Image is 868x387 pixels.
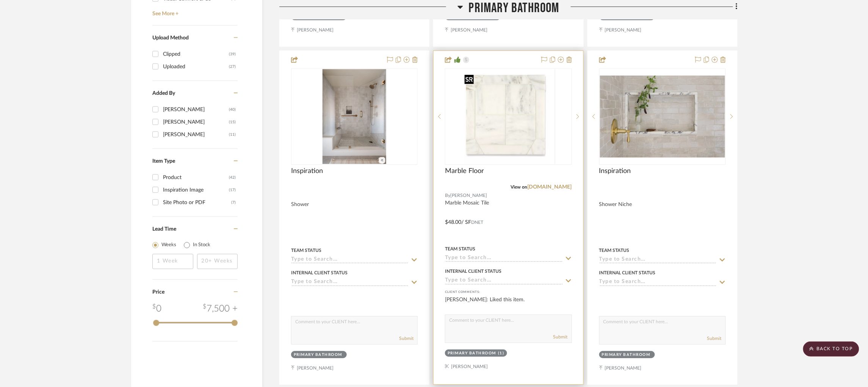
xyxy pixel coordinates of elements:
img: Inspiration [600,76,725,157]
button: Submit [553,334,568,340]
input: Type to Search… [599,279,717,286]
div: 0 [152,302,161,316]
div: Internal Client Status [599,269,656,276]
input: Type to Search… [445,277,562,285]
div: Primary Bathroom [294,352,342,358]
span: Marble Floor [445,167,484,175]
div: Team Status [291,247,321,254]
span: Added By [152,91,175,96]
img: Inspiration [323,69,387,164]
button: Submit [707,335,722,342]
div: [PERSON_NAME] [163,116,229,128]
div: [PERSON_NAME]: Liked this item. [445,296,572,311]
div: [PERSON_NAME] [163,129,229,141]
span: View on [511,185,528,189]
label: In Stock [193,241,210,249]
div: (39) [229,48,236,60]
span: [PERSON_NAME] [450,192,487,199]
div: Internal Client Status [445,268,501,275]
div: Primary Bathroom [448,351,496,356]
div: (42) [229,171,236,184]
scroll-to-top-button: BACK TO TOP [803,341,859,357]
div: Internal Client Status [291,269,348,276]
div: Uploaded [163,61,229,73]
div: [PERSON_NAME] [163,104,229,116]
button: Submit [399,335,414,342]
input: 1 Week [152,254,193,269]
span: Inspiration [599,167,631,175]
div: (7) [231,197,236,209]
div: (27) [229,61,236,73]
div: Primary Bathroom [602,352,650,358]
label: Weeks [161,241,176,249]
div: Inspiration Image [163,184,229,196]
div: Site Photo or PDF [163,197,231,209]
div: 7,500 + [203,302,238,316]
span: Item Type [152,159,175,164]
span: Price [152,289,165,295]
div: Team Status [599,247,630,254]
span: Lead Time [152,227,176,232]
div: Clipped [163,48,229,60]
span: By [445,192,450,199]
img: Marble Floor [461,69,556,164]
span: Inspiration [291,167,323,175]
input: Type to Search… [599,256,717,264]
div: (15) [229,116,236,128]
input: Type to Search… [445,255,562,262]
a: See More + [150,5,238,17]
input: 20+ Weeks [197,254,238,269]
div: (40) [229,104,236,116]
a: [DOMAIN_NAME] [528,184,572,190]
div: Team Status [445,245,475,252]
span: Upload Method [152,35,189,41]
input: Type to Search… [291,279,409,286]
div: (1) [498,351,505,356]
div: 0 [445,69,571,164]
input: Type to Search… [291,256,409,264]
div: (11) [229,129,236,141]
div: Product [163,171,229,184]
div: (17) [229,184,236,196]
